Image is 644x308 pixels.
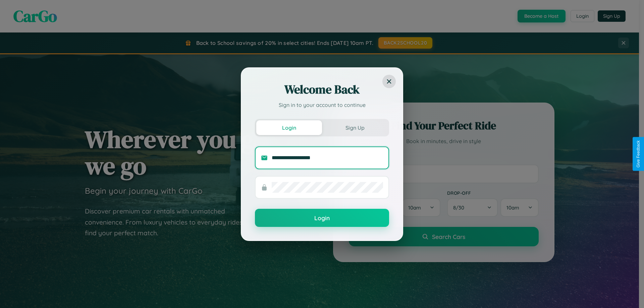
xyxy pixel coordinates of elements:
[255,209,389,227] button: Login
[322,120,388,135] button: Sign Up
[255,81,389,98] h2: Welcome Back
[636,140,641,168] div: Give Feedback
[256,120,322,135] button: Login
[255,101,389,109] p: Sign in to your account to continue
